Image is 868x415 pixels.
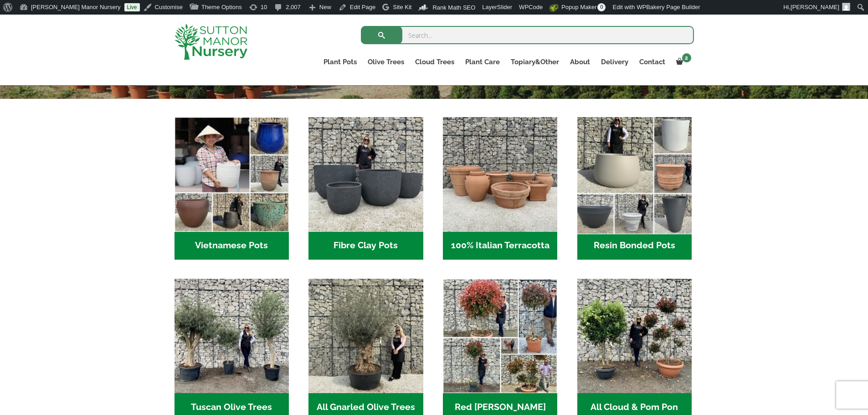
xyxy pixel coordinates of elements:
[308,117,423,231] img: Home - 8194B7A3 2818 4562 B9DD 4EBD5DC21C71 1 105 c 1
[432,4,475,11] span: Rank Math SEO
[410,56,460,68] a: Cloud Trees
[393,4,411,10] span: Site Kit
[791,4,839,10] span: [PERSON_NAME]
[124,3,140,11] a: Live
[577,279,692,393] img: Home - A124EB98 0980 45A7 B835 C04B779F7765
[175,279,289,393] img: Home - 7716AD77 15EA 4607 B135 B37375859F10
[318,56,362,68] a: Plant Pots
[596,56,634,68] a: Delivery
[361,26,694,44] input: Search...
[443,279,557,393] img: Home - F5A23A45 75B5 4929 8FB2 454246946332
[175,117,289,260] a: Visit product category Vietnamese Pots
[175,232,289,260] h2: Vietnamese Pots
[671,56,694,68] a: 2
[362,56,410,68] a: Olive Trees
[597,3,606,11] span: 0
[443,117,557,260] a: Visit product category 100% Italian Terracotta
[460,56,505,68] a: Plant Care
[505,56,565,68] a: Topiary&Other
[565,56,596,68] a: About
[574,114,694,235] img: Home - 67232D1B A461 444F B0F6 BDEDC2C7E10B 1 105 c
[443,232,557,260] h2: 100% Italian Terracotta
[577,117,692,260] a: Visit product category Resin Bonded Pots
[443,117,557,231] img: Home - 1B137C32 8D99 4B1A AA2F 25D5E514E47D 1 105 c
[308,117,423,260] a: Visit product category Fibre Clay Pots
[682,53,691,62] span: 2
[577,232,692,260] h2: Resin Bonded Pots
[308,232,423,260] h2: Fibre Clay Pots
[175,24,247,60] img: logo
[308,279,423,393] img: Home - 5833C5B7 31D0 4C3A 8E42 DB494A1738DB
[634,56,671,68] a: Contact
[175,117,289,231] img: Home - 6E921A5B 9E2F 4B13 AB99 4EF601C89C59 1 105 c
